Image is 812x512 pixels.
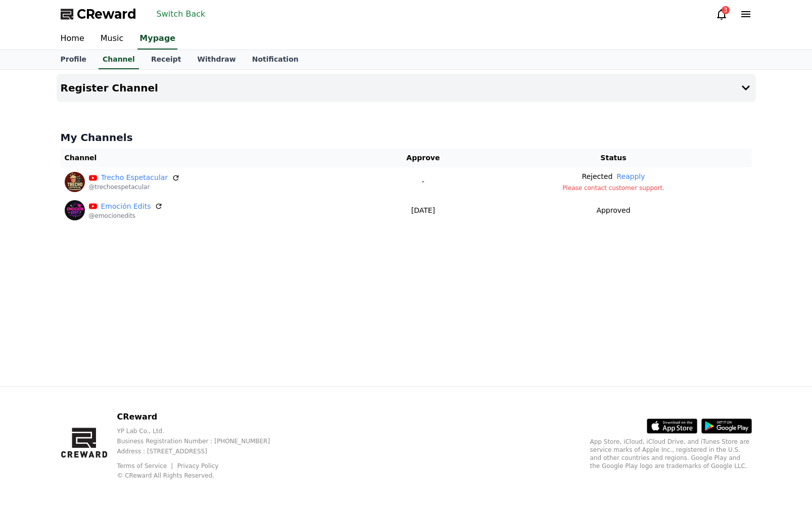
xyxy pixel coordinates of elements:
[61,130,752,145] h4: My Channels
[143,50,189,69] a: Receipt
[596,205,630,216] p: Approved
[101,172,168,183] a: Trecho Espetacular
[117,462,174,470] a: Terms of Service
[101,201,151,212] a: Emoción Edits
[99,50,139,69] a: Channel
[53,50,94,69] a: Profile
[117,411,286,423] p: CReward
[92,28,132,50] a: Music
[590,438,752,470] p: App Store, iCloud, iCloud Drive, and iTunes Store are service marks of Apple Inc., registered in ...
[61,82,158,94] h4: Register Channel
[153,6,210,22] button: Switch Back
[57,74,756,102] button: Register Channel
[117,437,286,445] p: Business Registration Number : [PHONE_NUMBER]
[53,28,92,50] a: Home
[117,447,286,455] p: Address : [STREET_ADDRESS]
[89,212,163,220] p: @emocionedits
[371,149,475,167] th: Approve
[244,50,307,69] a: Notification
[89,183,180,191] p: @trechoespetacular
[77,6,136,22] span: CReward
[715,8,728,20] a: 3
[65,172,85,192] img: Trecho Espetacular
[375,176,471,187] p: -
[61,149,371,167] th: Channel
[65,200,85,220] img: Emoción Edits
[722,6,730,14] div: 3
[117,427,286,435] p: YP Lab Co., Ltd.
[177,462,219,470] a: Privacy Policy
[189,50,244,69] a: Withdraw
[61,6,136,22] a: CReward
[137,28,177,50] a: Mypage
[616,171,645,182] button: Reapply
[117,472,286,480] p: © CReward All Rights Reserved.
[475,149,751,167] th: Status
[479,184,747,192] p: Please contact customer support.
[375,205,471,216] p: [DATE]
[582,171,612,182] p: Rejected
